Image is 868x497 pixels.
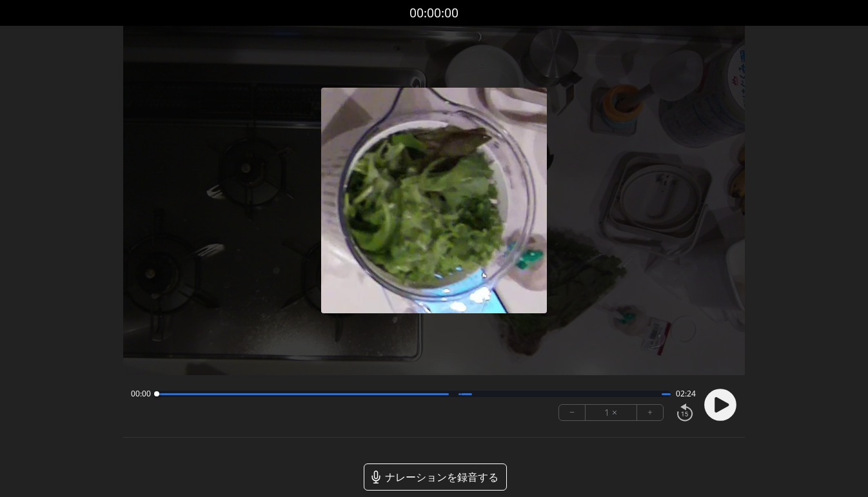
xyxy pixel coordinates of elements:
font: 00:00:00 [409,4,459,21]
img: ポスター画像 [321,88,547,313]
span: 00:00 [131,389,151,399]
span: 02:24 [676,389,696,399]
a: ナレーションを録音する [364,463,507,491]
font: + [647,405,653,420]
button: − [559,405,586,420]
button: + [637,405,663,420]
font: 1 × [604,405,617,420]
font: − [569,405,575,420]
font: ナレーションを録音する [385,470,498,484]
